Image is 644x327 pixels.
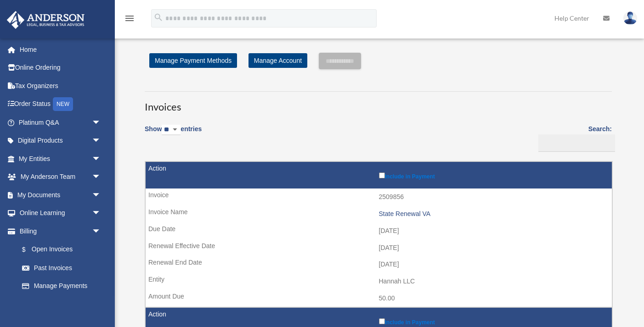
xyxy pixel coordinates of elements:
[6,77,115,95] a: Tax Organizers
[535,123,612,152] label: Search:
[379,172,385,178] input: Include in Payment
[6,295,115,313] a: Events Calendar
[6,132,115,150] a: Digital Productsarrow_drop_down
[379,210,608,218] div: State Renewal VA
[124,16,135,24] a: menu
[13,240,106,259] a: $Open Invoices
[92,132,110,150] span: arrow_drop_down
[538,134,615,152] input: Search:
[146,222,612,240] td: [DATE]
[13,277,110,295] a: Manage Payments
[92,168,110,187] span: arrow_drop_down
[27,244,32,255] span: $
[249,53,307,68] a: Manage Account
[13,259,110,277] a: Past Invoices
[6,204,115,222] a: Online Learningarrow_drop_down
[6,150,115,168] a: My Entitiesarrow_drop_down
[623,11,637,25] img: User Pic
[146,188,612,206] td: 2509856
[145,91,612,114] h3: Invoices
[6,186,115,204] a: My Documentsarrow_drop_down
[53,97,73,111] div: NEW
[92,113,110,132] span: arrow_drop_down
[153,12,164,22] i: search
[146,239,612,257] td: [DATE]
[146,290,612,307] td: 50.00
[379,318,385,324] input: Include in Payment
[124,13,135,24] i: menu
[146,256,612,273] td: [DATE]
[6,113,115,132] a: Platinum Q&Aarrow_drop_down
[149,53,237,68] a: Manage Payment Methods
[6,222,110,240] a: Billingarrow_drop_down
[92,222,110,241] span: arrow_drop_down
[146,273,612,290] td: Hannah LLC
[6,168,115,186] a: My Anderson Teamarrow_drop_down
[6,95,115,114] a: Order StatusNEW
[6,40,115,59] a: Home
[145,123,202,144] label: Show entries
[379,316,608,326] label: Include in Payment
[92,186,110,205] span: arrow_drop_down
[379,171,608,180] label: Include in Payment
[92,150,110,168] span: arrow_drop_down
[6,59,115,77] a: Online Ordering
[162,125,181,135] select: Showentries
[4,11,87,29] img: Anderson Advisors Platinum Portal
[92,204,110,223] span: arrow_drop_down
